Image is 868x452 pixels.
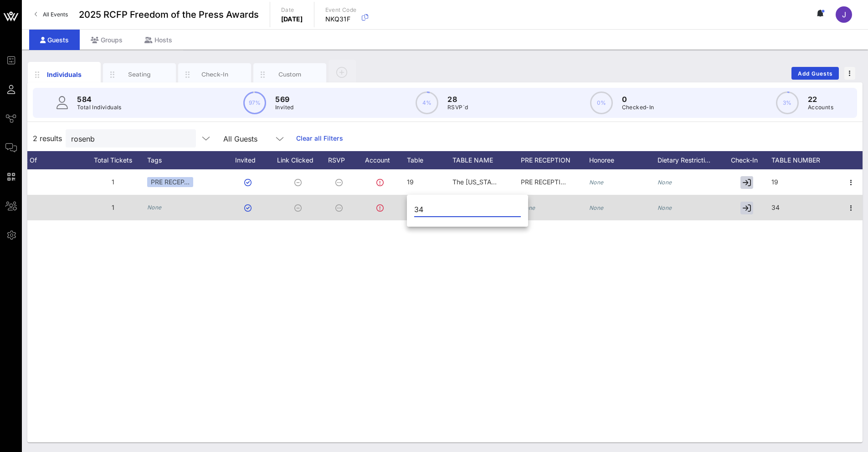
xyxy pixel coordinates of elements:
[452,151,521,169] div: TABLE NAME
[275,94,294,105] p: 569
[657,179,672,186] i: None
[270,70,310,79] div: Custom
[407,151,452,169] div: Table
[325,151,357,169] div: RSVP
[44,70,85,79] div: Individuals
[296,133,343,143] a: Clear all Filters
[225,151,275,169] div: Invited
[147,204,162,211] i: None
[797,70,833,77] span: Add Guests
[791,67,839,80] button: Add Guests
[79,151,147,169] div: Total Tickets
[357,151,407,169] div: Account
[275,151,325,169] div: Link Clicked
[836,6,852,23] div: J
[325,15,357,24] p: NKQ31F
[77,94,122,105] p: 584
[77,103,122,112] p: Total Individuals
[79,195,147,220] div: 1
[223,135,257,143] div: All Guests
[407,178,414,186] span: 19
[281,15,303,24] p: [DATE]
[281,5,303,15] p: Date
[147,151,225,169] div: Tags
[521,178,570,186] span: PRE RECEPTION
[726,151,771,169] div: Check-In
[33,133,62,144] span: 2 results
[842,10,846,19] span: J
[657,204,672,211] i: None
[808,103,833,112] p: Accounts
[589,204,604,211] i: None
[10,151,79,169] div: Guest Of
[771,151,840,169] div: TABLE NUMBER
[622,94,654,105] p: 0
[521,151,589,169] div: PRE RECEPTION
[657,151,726,169] div: Dietary Restricti…
[589,151,657,169] div: Honoree
[119,70,160,79] div: Seating
[79,8,259,21] span: 2025 RCFP Freedom of the Press Awards
[29,30,80,50] div: Guests
[80,30,134,50] div: Groups
[29,7,73,22] a: All Events
[447,94,468,105] p: 28
[275,103,294,112] p: Invited
[147,177,193,187] div: PRE RECEP…
[447,103,468,112] p: RSVP`d
[771,203,780,211] span: 34
[79,169,147,195] div: 1
[589,179,604,186] i: None
[325,5,357,15] p: Event Code
[43,11,68,18] span: All Events
[218,129,291,147] div: All Guests
[452,178,551,186] span: The [US_STATE] Times Company
[771,178,778,186] span: 19
[134,30,183,50] div: Hosts
[808,94,833,105] p: 22
[622,103,654,112] p: Checked-In
[195,70,235,79] div: Check-In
